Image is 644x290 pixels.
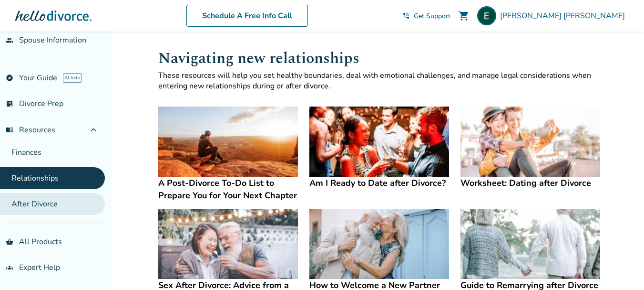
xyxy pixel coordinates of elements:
span: explore [6,74,13,82]
span: shopping_cart [458,10,470,21]
iframe: Chat Widget [596,244,644,290]
a: Worksheet: Dating after DivorceWorksheet: Dating after Divorce [460,107,600,189]
h4: Am I Ready to Date after Divorce? [309,177,449,189]
a: Am I Ready to Date after Divorce?Am I Ready to Date after Divorce? [309,107,449,189]
span: list_alt_check [6,100,13,107]
span: expand_less [88,124,99,136]
span: menu_book [6,126,13,134]
img: Sex After Divorce: Advice from a Certified Intimacy Educator and Coach [158,209,298,279]
span: phone_in_talk [402,12,410,20]
img: How to Welcome a New Partner into Your Post-divorce Life [309,209,449,279]
p: These resources will help you set healthy boundaries, deal with emotional challenges, and manage ... [158,70,601,91]
span: [PERSON_NAME] [PERSON_NAME] [500,11,629,21]
span: shopping_basket [6,238,13,246]
h4: A Post-Divorce To-Do List to Prepare You for Your Next Chapter [158,177,298,202]
img: Guide to Remarrying after Divorce [460,209,600,279]
span: people [6,36,13,44]
img: Am I Ready to Date after Divorce? [309,107,449,177]
a: A Post-Divorce To-Do List to Prepare You for Your Next ChapterA Post-Divorce To-Do List to Prepar... [158,107,298,202]
a: phone_in_talkGet Support [402,11,450,21]
img: A Post-Divorce To-Do List to Prepare You for Your Next Chapter [158,107,298,177]
h1: Navigating new relationships [158,47,601,70]
h4: Worksheet: Dating after Divorce [460,177,600,189]
span: Resources [6,125,55,135]
span: AI beta [63,73,82,83]
span: Get Support [414,11,450,21]
img: Elizabeth Muir [477,6,496,25]
a: Schedule A Free Info Call [186,5,308,27]
img: Worksheet: Dating after Divorce [460,107,600,177]
span: groups [6,264,13,271]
